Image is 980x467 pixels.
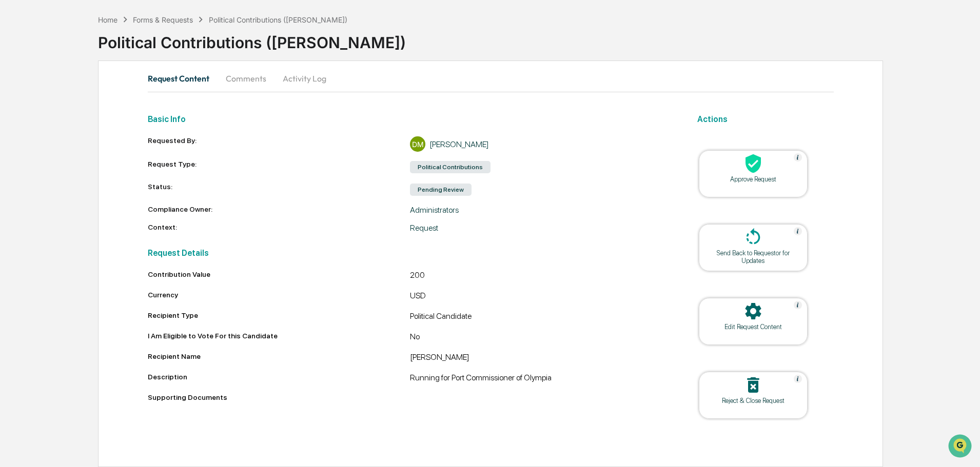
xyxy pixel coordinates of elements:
a: 🔎Data Lookup [6,225,69,243]
p: How can we help? [10,22,187,38]
div: USD [410,291,673,303]
span: [PERSON_NAME] [32,139,83,148]
img: 8933085812038_c878075ebb4cc5468115_72.jpg [22,78,40,97]
div: Recipient Type [148,311,410,319]
span: Data Lookup [21,229,65,239]
img: Help [794,227,802,235]
span: • [85,139,89,148]
div: Currency [148,291,410,299]
span: [DATE] [91,139,112,148]
div: 🗄️ [74,211,83,219]
div: Political Contributions ([PERSON_NAME]) [98,25,980,52]
button: Activity Log [275,66,335,91]
a: 🖐️Preclearance [6,206,70,224]
span: Preclearance [21,210,66,220]
div: Supporting Documents [148,393,673,401]
div: 200 [410,270,673,282]
h2: Request Details [148,248,673,258]
div: Send Back to Requestor for Updates [707,249,799,265]
div: Political Contributions [410,161,491,173]
div: Status: [148,182,410,197]
img: Help [794,301,802,309]
div: Start new chat [46,78,168,89]
iframe: Open customer support [947,433,975,461]
div: DM [410,136,425,152]
div: Description [148,373,410,381]
span: • [85,167,89,175]
div: Political Candidate [410,311,673,323]
div: secondary tabs example [148,66,834,91]
div: Request [410,223,673,233]
img: 1746055101610-c473b297-6a78-478c-a979-82029cc54cd1 [10,78,29,97]
span: Pylon [102,254,124,262]
div: [PERSON_NAME] [410,352,673,364]
div: Forms & Requests [133,15,193,24]
div: Reject & Close Request [707,397,799,404]
div: Administrators [410,205,673,215]
div: Running for Port Commissioner of Olympia [410,373,673,385]
div: Requested By: [148,136,410,152]
div: No [410,332,673,344]
img: Help [794,153,802,161]
button: Request Content [148,66,218,91]
div: Context: [148,223,410,233]
img: Jack Rasmussen [10,130,27,146]
div: Request Type: [148,160,410,174]
span: [DATE] [91,167,112,175]
a: Powered byPylon [72,254,124,262]
div: Approve Request [707,175,799,183]
div: Recipient Name [148,352,410,360]
div: Compliance Owner: [148,205,410,215]
img: Jordan Ford [10,157,27,174]
div: [PERSON_NAME] [429,139,489,149]
div: We're available if you need us! [46,89,141,97]
div: 🖐️ [10,211,18,219]
button: See all [159,112,187,124]
img: Help [794,375,802,383]
img: 1746055101610-c473b297-6a78-478c-a979-82029cc54cd1 [21,140,29,148]
div: Pending Review [410,184,472,196]
h2: Actions [697,114,834,124]
h2: Basic Info [148,114,673,124]
button: Start new chat [174,82,187,94]
div: Edit Request Content [707,323,799,331]
div: I Am Eligible to Vote For this Candidate [148,332,410,340]
button: Comments [218,66,275,91]
a: 🗄️Attestations [70,206,131,224]
span: Attestations [85,210,127,220]
div: Political Contributions ([PERSON_NAME]) [209,15,347,24]
span: [PERSON_NAME] [32,167,83,175]
div: Home [98,15,117,24]
div: Contribution Value [148,270,410,278]
div: 🔎 [10,230,18,238]
div: Past conversations [10,114,69,122]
